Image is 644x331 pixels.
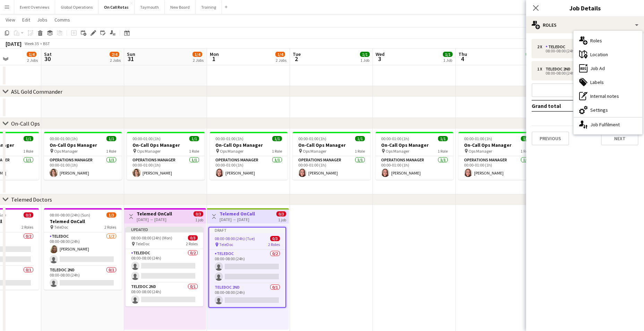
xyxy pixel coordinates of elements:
span: 1/1 [189,136,199,141]
span: Ops Manager [54,148,78,154]
span: 2/4 [110,52,119,57]
div: Draft08:00-08:00 (24h) (Tue)0/3 TeleDoc2 RolesTeleDoc0/208:00-08:00 (24h) TeleDoc 2nd0/108:00-08:... [208,227,286,308]
app-card-role: TeleDoc 2nd0/108:00-08:00 (24h) [126,283,203,306]
span: TeleDoc [54,224,68,230]
div: [DATE] [6,40,22,47]
span: 31 [126,55,135,63]
div: Telemed Doctors [11,196,52,203]
span: 00:00-01:00 (1h) [464,136,492,141]
app-card-role: Operations Manager1/100:00-01:00 (1h)[PERSON_NAME] [210,156,287,180]
span: Wed [376,51,385,57]
button: Training [196,0,222,14]
span: 0/3 [276,211,286,217]
span: 1 Role [23,148,33,154]
span: Sun [127,51,135,57]
div: Roles [574,34,642,48]
div: 08:00-08:00 (24h) [537,49,626,53]
span: 2 Roles [104,224,116,230]
span: 2 Roles [22,224,33,230]
app-card-role: TeleDoc0/208:00-08:00 (24h) [126,249,203,283]
div: [DATE] → [DATE] [137,217,172,222]
span: 00:00-01:00 (1h) [298,136,326,141]
button: Event Overviews [14,0,55,14]
div: 2 Jobs [193,58,204,63]
span: 1/4 [275,52,285,57]
div: Internal notes [574,89,642,103]
h3: On-Call Ops Manager [458,142,536,148]
span: Week 35 [23,41,40,46]
app-card-role: TeleDoc 2nd0/108:00-08:00 (24h) [44,266,122,290]
div: BST [43,41,50,46]
span: 00:00-01:00 (1h) [381,136,409,141]
span: 2 [292,55,301,63]
span: 1/1 [443,52,453,57]
td: Grand total [532,100,606,111]
h3: On-Call Ops Manager [127,142,205,148]
div: On-Call Ops [11,120,40,127]
span: 0/3 [24,212,33,218]
span: Thu [458,51,467,57]
span: 00:00-01:00 (1h) [132,136,161,141]
button: Next [601,131,638,145]
span: 1/4 [192,52,202,57]
span: 08:00-08:00 (24h) (Tue) [215,236,255,241]
span: 1/1 [355,136,365,141]
div: 1 Job [443,58,452,63]
span: 00:00-01:00 (1h) [215,136,243,141]
span: 1/4 [27,52,36,57]
span: 1/1 [438,136,448,141]
span: 08:00-08:00 (24h) (Mon) [131,235,172,240]
app-job-card: 00:00-01:00 (1h)1/1On-Call Ops Manager Ops Manager1 RoleOperations Manager1/100:00-01:00 (1h)[PER... [210,132,287,180]
button: Add role [532,83,638,97]
app-job-card: 00:00-01:00 (1h)1/1On-Call Ops Manager Ops Manager1 RoleOperations Manager1/100:00-01:00 (1h)[PER... [127,132,205,180]
span: 1/1 [24,136,33,141]
div: TeleDoc 2nd [546,67,573,71]
span: Jobs [37,17,48,23]
div: Job Fulfilment [574,118,642,131]
div: 2 x [537,44,546,49]
div: 1 job [195,217,203,222]
span: 1 Role [106,148,116,154]
div: 08:00-08:00 (24h) [537,71,626,75]
div: 1 x [537,67,546,71]
span: 4 [457,55,467,63]
app-card-role: Operations Manager1/100:00-01:00 (1h)[PERSON_NAME] [376,156,453,180]
span: Sat [44,51,52,57]
app-card-role: Operations Manager1/100:00-01:00 (1h)[PERSON_NAME] [458,156,536,180]
span: Comms [54,17,70,23]
button: Global Operations [55,0,98,14]
div: 1 Job [360,58,369,63]
a: View [3,15,18,24]
app-job-card: 08:00-08:00 (24h) (Sun)1/3Telemed OnCall TeleDoc2 RolesTeleDoc1/208:00-08:00 (24h)[PERSON_NAME] T... [44,208,122,290]
span: 1 [209,55,219,63]
span: 1 Role [189,148,199,154]
h3: Telemed OnCall [137,211,172,217]
app-job-card: 00:00-01:00 (1h)1/1On-Call Ops Manager Ops Manager1 RoleOperations Manager1/100:00-01:00 (1h)[PER... [376,132,453,180]
div: Draft [209,228,285,233]
div: ASL Gold Commander [11,88,62,95]
h3: On-Call Ops Manager [44,142,122,148]
span: 1/3 [106,212,116,218]
button: Taymouth [135,0,165,14]
div: 00:00-01:00 (1h)1/1On-Call Ops Manager Ops Manager1 RoleOperations Manager1/100:00-01:00 (1h)[PER... [293,132,370,180]
a: Comms [52,15,73,24]
span: View [6,17,15,23]
span: 08:00-08:00 (24h) (Sun) [50,212,90,218]
app-job-card: 00:00-01:00 (1h)1/1On-Call Ops Manager Ops Manager1 RoleOperations Manager1/100:00-01:00 (1h)[PER... [44,132,122,180]
span: 2 Roles [268,242,280,247]
h3: Telemed OnCall [44,218,122,224]
span: 00:00-01:00 (1h) [50,136,78,141]
div: 2 Jobs [110,58,121,63]
span: 1 Role [438,148,448,154]
span: Ops Manager [137,148,161,154]
div: 00:00-01:00 (1h)1/1On-Call Ops Manager Ops Manager1 RoleOperations Manager1/100:00-01:00 (1h)[PER... [458,132,536,180]
div: Roles [526,17,644,33]
div: 1 job [278,217,286,222]
h3: On-Call Ops Manager [210,142,287,148]
span: 1/1 [272,136,282,141]
span: TeleDoc [136,241,150,246]
span: 1 Role [355,148,365,154]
